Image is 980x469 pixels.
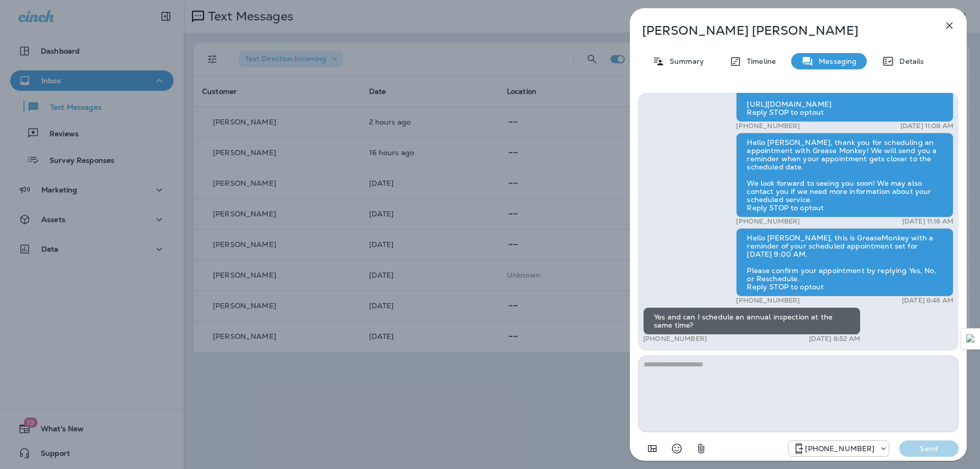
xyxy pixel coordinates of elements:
[902,217,953,226] p: [DATE] 11:16 AM
[900,122,953,130] p: [DATE] 11:08 AM
[902,297,953,305] p: [DATE] 8:46 AM
[736,228,953,297] div: Hello [PERSON_NAME], this is GreaseMonkey with a reminder of your scheduled appointment set for [...
[789,442,889,455] div: +1 (830) 223-2883
[805,445,874,453] p: [PHONE_NUMBER]
[643,335,707,343] p: [PHONE_NUMBER]
[642,438,663,459] button: Add in a premade template
[894,57,924,65] p: Details
[736,122,800,130] p: [PHONE_NUMBER]
[736,133,953,217] div: Hello [PERSON_NAME], thank you for scheduling an appointment with Grease Monkey! We will send you...
[642,23,921,38] p: [PERSON_NAME] [PERSON_NAME]
[814,57,856,65] p: Messaging
[736,297,800,305] p: [PHONE_NUMBER]
[736,217,800,226] p: [PHONE_NUMBER]
[966,334,975,343] img: Detect Auto
[742,57,776,65] p: Timeline
[809,335,861,343] p: [DATE] 8:52 AM
[665,57,704,65] p: Summary
[643,307,861,335] div: Yes and can I schedule an annual inspection at the same time?
[667,438,687,459] button: Select an emoji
